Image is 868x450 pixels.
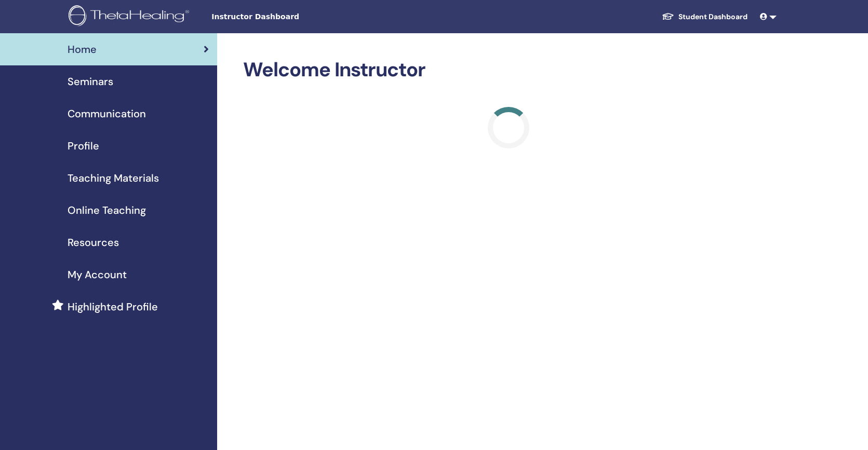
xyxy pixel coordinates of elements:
[68,202,146,218] span: Online Teaching
[68,74,113,89] span: Seminars
[662,12,674,21] img: graduation-cap-white.svg
[653,7,756,26] a: Student Dashboard
[68,267,127,282] span: My Account
[68,170,159,186] span: Teaching Materials
[211,11,367,22] span: Instructor Dashboard
[68,299,158,315] span: Highlighted Profile
[243,58,774,82] h2: Welcome Instructor
[68,106,146,121] span: Communication
[68,235,119,250] span: Resources
[68,138,99,154] span: Profile
[69,5,193,29] img: logo.png
[68,42,97,57] span: Home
